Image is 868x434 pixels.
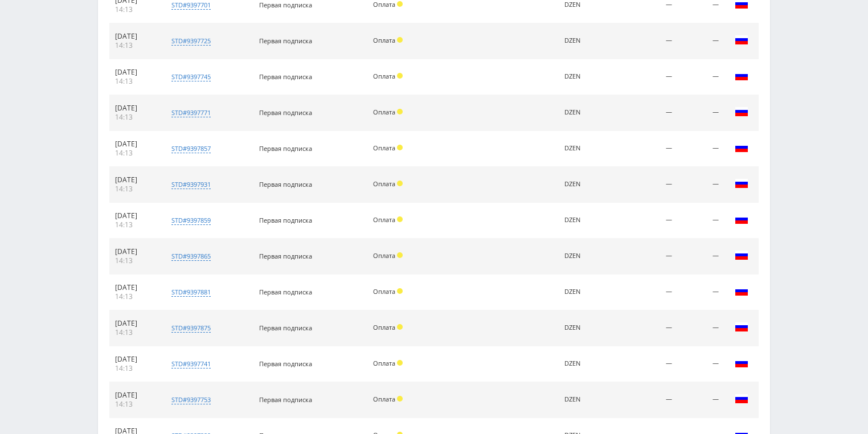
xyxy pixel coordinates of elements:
[171,144,211,153] div: std#9397857
[397,324,403,330] span: Холд
[611,346,678,382] td: —
[171,395,211,404] div: std#9397753
[678,239,724,275] td: —
[678,310,724,346] td: —
[735,284,748,298] img: rus.png
[259,36,312,45] span: Первая подписка
[611,239,678,275] td: —
[564,216,605,224] div: DZEN
[373,215,395,224] span: Оплата
[397,288,403,294] span: Холд
[115,113,155,122] div: 14:13
[564,252,605,260] div: DZEN
[259,252,312,260] span: Первая подписка
[115,77,155,86] div: 14:13
[611,203,678,239] td: —
[259,288,312,296] span: Первая подписка
[397,145,403,150] span: Холд
[373,144,395,152] span: Оплата
[115,391,155,400] div: [DATE]
[611,382,678,418] td: —
[373,323,395,331] span: Оплата
[611,95,678,131] td: —
[115,149,155,158] div: 14:13
[735,141,748,154] img: rus.png
[735,248,748,262] img: rus.png
[259,324,312,332] span: Первая подписка
[611,310,678,346] td: —
[115,292,155,301] div: 14:13
[259,359,312,368] span: Первая подписка
[397,109,403,114] span: Холд
[678,275,724,310] td: —
[564,37,605,44] div: DZEN
[115,355,155,364] div: [DATE]
[678,167,724,203] td: —
[171,36,211,46] div: std#9397725
[735,392,748,406] img: rus.png
[259,72,312,81] span: Первая подписка
[115,247,155,256] div: [DATE]
[115,185,155,194] div: 14:13
[397,1,403,7] span: Холд
[373,287,395,296] span: Оплата
[115,328,155,337] div: 14:13
[259,395,312,404] span: Первая подписка
[397,37,403,43] span: Холд
[373,72,395,80] span: Оплата
[611,23,678,59] td: —
[115,175,155,185] div: [DATE]
[564,288,605,296] div: DZEN
[373,395,395,403] span: Оплата
[678,382,724,418] td: —
[678,23,724,59] td: —
[115,364,155,373] div: 14:13
[171,252,211,261] div: std#9397865
[678,95,724,131] td: —
[259,216,312,224] span: Первая подписка
[373,179,395,188] span: Оплата
[735,177,748,190] img: rus.png
[678,203,724,239] td: —
[397,252,403,258] span: Холд
[115,32,155,41] div: [DATE]
[397,216,403,222] span: Холд
[678,131,724,167] td: —
[115,211,155,220] div: [DATE]
[564,396,605,403] div: DZEN
[611,59,678,95] td: —
[373,108,395,116] span: Оплата
[735,356,748,370] img: rus.png
[171,1,211,10] div: std#9397701
[171,108,211,117] div: std#9397771
[115,220,155,230] div: 14:13
[397,181,403,186] span: Холд
[115,140,155,149] div: [DATE]
[564,360,605,367] div: DZEN
[564,181,605,188] div: DZEN
[259,144,312,153] span: Первая подписка
[397,396,403,402] span: Холд
[373,251,395,260] span: Оплата
[171,324,211,333] div: std#9397875
[259,180,312,189] span: Первая подписка
[611,275,678,310] td: —
[678,59,724,95] td: —
[564,324,605,331] div: DZEN
[735,33,748,47] img: rus.png
[171,359,211,369] div: std#9397741
[115,68,155,77] div: [DATE]
[115,400,155,409] div: 14:13
[115,319,155,328] div: [DATE]
[115,256,155,265] div: 14:13
[678,346,724,382] td: —
[115,104,155,113] div: [DATE]
[735,105,748,118] img: rus.png
[373,359,395,367] span: Оплата
[259,108,312,117] span: Первая подписка
[397,73,403,79] span: Холд
[611,167,678,203] td: —
[373,36,395,44] span: Оплата
[171,216,211,225] div: std#9397859
[564,73,605,80] div: DZEN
